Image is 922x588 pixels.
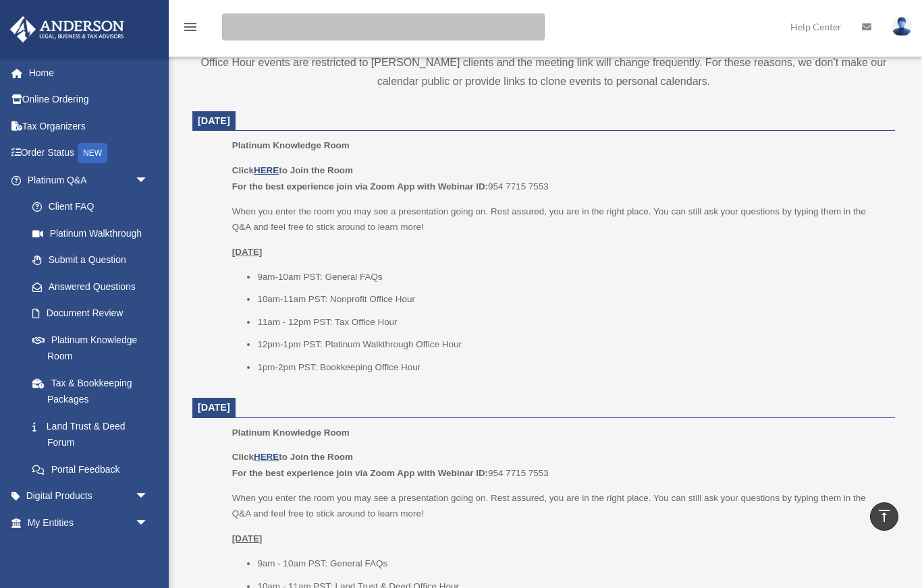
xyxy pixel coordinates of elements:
u: [DATE] [232,247,263,257]
span: arrow_drop_down [135,167,162,194]
b: Click to Join the Room [232,165,353,175]
span: Platinum Knowledge Room [232,428,350,438]
i: menu [182,19,198,35]
img: Anderson Advisors Platinum Portal [6,16,128,42]
a: menu [182,24,198,35]
a: HERE [254,452,279,462]
li: 11am - 12pm PST: Tax Office Hour [257,314,886,330]
a: Tax & Bookkeeping Packages [19,370,169,413]
p: 954 7715 7553 [232,449,886,481]
li: 9am - 10am PST: General FAQs [257,556,886,572]
span: Platinum Knowledge Room [232,140,350,150]
b: For the best experience join via Zoom App with Webinar ID: [232,181,488,192]
a: Platinum Knowledge Room [19,326,162,370]
u: [DATE] [232,533,263,543]
img: User Pic [892,17,912,36]
a: Submit a Question [19,247,169,274]
a: HERE [254,165,279,175]
a: Answered Questions [19,273,169,300]
span: [DATE] [198,115,230,126]
span: arrow_drop_down [135,536,162,564]
a: Client FAQ [19,194,169,220]
a: Order StatusNEW [9,140,169,167]
a: Land Trust & Deed Forum [19,413,169,456]
li: 12pm-1pm PST: Platinum Walkthrough Office Hour [257,336,886,353]
a: Portal Feedback [19,456,169,483]
i: search [225,18,240,33]
a: Digital Productsarrow_drop_down [9,483,169,510]
a: Online Ordering [9,86,169,113]
li: 9am-10am PST: General FAQs [257,269,886,285]
b: For the best experience join via Zoom App with Webinar ID: [232,468,488,478]
a: Home [9,59,169,86]
a: Tax Organizers [9,113,169,140]
div: NEW [78,143,107,163]
a: Platinum Q&Aarrow_drop_down [9,167,169,194]
p: When you enter the room you may see a presentation going on. Rest assured, you are in the right p... [232,204,886,235]
span: arrow_drop_down [135,483,162,510]
span: [DATE] [198,402,230,413]
li: 1pm-2pm PST: Bookkeeping Office Hour [257,359,886,376]
a: My Entitiesarrow_drop_down [9,509,169,536]
a: Document Review [19,300,169,327]
a: My [PERSON_NAME] Teamarrow_drop_down [9,536,169,563]
span: arrow_drop_down [135,509,162,537]
p: When you enter the room you may see a presentation going on. Rest assured, you are in the right p... [232,490,886,522]
p: 954 7715 7553 [232,163,886,194]
a: vertical_align_top [870,502,898,531]
li: 10am-11am PST: Nonprofit Office Hour [257,291,886,307]
b: Click to Join the Room [232,452,353,462]
i: vertical_align_top [876,508,892,524]
a: Platinum Walkthrough [19,220,169,247]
